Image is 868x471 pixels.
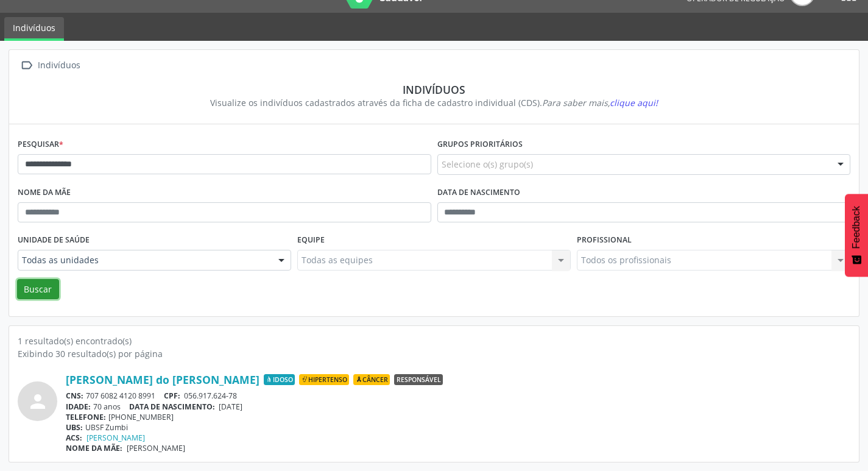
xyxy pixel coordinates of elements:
[845,194,868,277] button: Feedback - Mostrar pesquisa
[184,391,237,401] span: 056.917.624-78
[577,231,632,250] label: Profissional
[542,97,658,108] i: Para saber mais,
[394,374,443,385] span: Responsável
[297,231,325,250] label: Equipe
[437,135,523,154] label: Grupos prioritários
[442,158,533,171] span: Selecione o(s) grupo(s)
[18,335,850,347] div: 1 resultado(s) encontrado(s)
[26,83,842,96] div: Indivíduos
[437,183,520,202] label: Data de nascimento
[4,17,64,41] a: Indivíduos
[66,443,122,453] span: NOME DA MÃE:
[18,183,71,202] label: Nome da mãe
[127,443,185,453] span: [PERSON_NAME]
[66,402,91,412] span: IDADE:
[264,374,295,385] span: Idoso
[219,402,242,412] span: [DATE]
[66,412,850,422] div: [PHONE_NUMBER]
[86,433,145,443] a: [PERSON_NAME]
[22,254,266,266] span: Todas as unidades
[610,97,658,108] span: clique aqui!
[27,391,49,413] i: person
[164,391,180,401] span: CPF:
[66,433,82,443] span: ACS:
[17,279,59,300] button: Buscar
[66,373,259,386] a: [PERSON_NAME] do [PERSON_NAME]
[35,57,82,74] div: Indivíduos
[18,57,82,74] a:  Indivíduos
[66,391,850,401] div: 707 6082 4120 8991
[18,57,35,74] i: 
[66,412,106,422] span: TELEFONE:
[66,422,83,433] span: UBS:
[353,374,390,385] span: Câncer
[129,402,215,412] span: DATA DE NASCIMENTO:
[66,391,83,401] span: CNS:
[18,347,850,360] div: Exibindo 30 resultado(s) por página
[26,96,842,109] div: Visualize os indivíduos cadastrados através da ficha de cadastro individual (CDS).
[299,374,349,385] span: Hipertenso
[18,231,90,250] label: Unidade de saúde
[18,135,63,154] label: Pesquisar
[66,402,850,412] div: 70 anos
[851,206,862,249] span: Feedback
[66,422,850,433] div: UBSF Zumbi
